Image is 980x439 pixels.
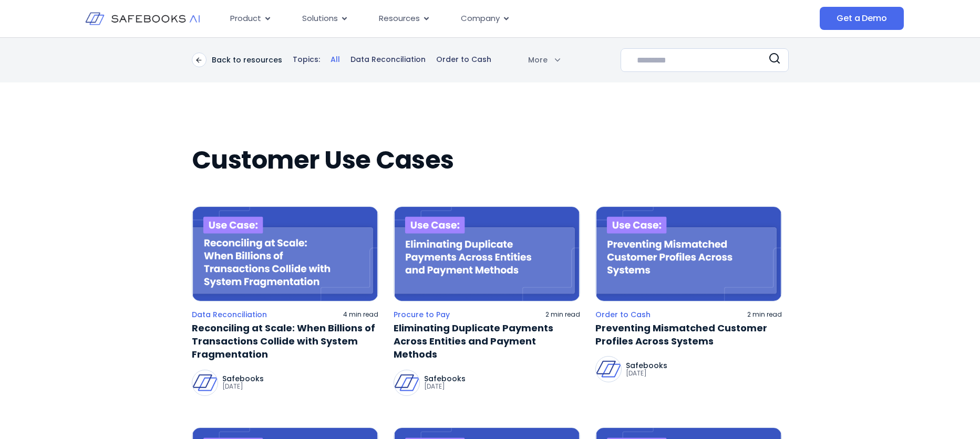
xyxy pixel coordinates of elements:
[626,362,667,369] p: Safebooks
[747,310,782,319] p: 2 min read
[461,13,500,25] span: Company
[394,310,450,319] a: Procure to Pay
[820,7,903,30] a: Get a Demo
[350,55,426,65] a: Data Reconciliation
[595,321,782,348] a: Preventing Mismatched Customer Profiles Across Systems
[192,206,378,301] img: a blue background with the words use case recording at scale when billions of transaction
[222,382,264,391] p: [DATE]
[595,310,651,319] a: Order to Cash
[515,55,560,65] div: More
[626,369,667,378] p: [DATE]
[222,8,715,29] nav: Menu
[394,206,580,301] img: a blue background with the words use case eliminating duplicate payment across entries and paymen...
[293,55,320,65] p: Topics:
[302,13,338,25] span: Solutions
[424,375,466,382] p: Safebooks
[192,145,789,175] h2: Customer Use Cases
[192,53,282,67] a: Back to resources
[545,310,580,319] p: 2 min read
[837,13,886,24] span: Get a Demo
[331,55,340,65] a: All
[379,13,420,25] span: Resources
[343,310,378,319] p: 4 min read
[222,375,264,382] p: Safebooks
[424,382,466,391] p: [DATE]
[394,321,580,361] a: Eliminating Duplicate Payments Across Entities and Payment Methods
[394,370,419,395] img: Safebooks
[192,310,267,319] a: Data Reconciliation
[596,357,621,382] img: Safebooks
[192,370,218,395] img: Safebooks
[595,206,782,301] img: a blue background with the words use case preventing mismatched customer profiles across systems
[436,55,491,65] a: Order to Cash
[222,8,715,29] div: Menu Toggle
[212,55,282,65] p: Back to resources
[230,13,261,25] span: Product
[192,321,378,361] a: Reconciling at Scale: When Billions of Transactions Collide with System Fragmentation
